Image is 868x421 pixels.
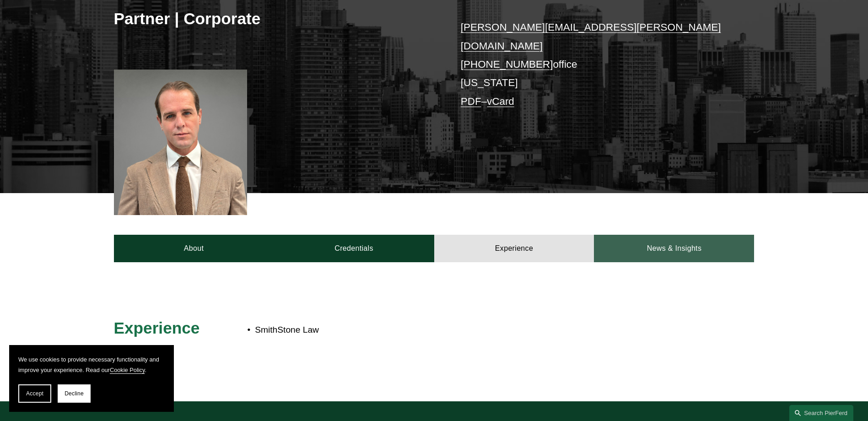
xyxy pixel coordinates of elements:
[114,9,434,29] h3: Partner | Corporate
[255,322,674,338] p: SmithStone Law
[461,22,721,51] a: [PERSON_NAME][EMAIL_ADDRESS][PERSON_NAME][DOMAIN_NAME]
[487,96,514,107] a: vCard
[18,354,165,375] p: We use cookies to provide necessary functionality and improve your experience. Read our .
[274,235,434,262] a: Credentials
[434,235,594,262] a: Experience
[594,235,754,262] a: News & Insights
[114,319,200,337] span: Experience
[18,384,51,403] button: Accept
[9,345,174,412] section: Cookie banner
[461,18,728,111] p: office [US_STATE] –
[110,367,145,373] a: Cookie Policy
[26,390,43,397] span: Accept
[789,405,853,421] a: Search this site
[114,235,274,262] a: About
[461,96,481,107] a: PDF
[461,59,553,70] a: [PHONE_NUMBER]
[65,390,84,397] span: Decline
[58,384,91,403] button: Decline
